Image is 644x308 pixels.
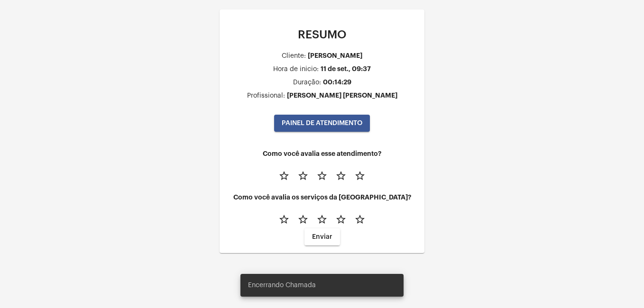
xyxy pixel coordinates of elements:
span: Enviar [312,234,332,240]
mat-icon: star_border [297,170,309,181]
mat-icon: star_border [335,170,347,181]
div: Hora de inicio: [273,66,319,73]
div: Duração: [293,79,321,86]
button: PAINEL DE ATENDIMENTO [274,115,370,132]
h4: Como você avalia esse atendimento? [227,150,417,157]
mat-icon: star_border [316,214,328,225]
mat-icon: star_border [278,214,290,225]
mat-icon: star_border [354,170,366,181]
mat-icon: star_border [335,214,347,225]
mat-icon: star_border [278,170,290,181]
p: RESUMO [227,28,417,41]
mat-icon: star_border [316,170,328,181]
div: 00:14:29 [323,79,351,86]
span: Encerrando Chamada [248,281,316,290]
span: PAINEL DE ATENDIMENTO [282,120,362,127]
div: Profissional: [247,92,285,100]
mat-icon: star_border [297,214,309,225]
div: Cliente: [282,53,306,60]
mat-icon: star_border [354,214,366,225]
div: 11 de set., 09:37 [321,65,371,72]
div: [PERSON_NAME] [308,52,362,59]
h4: Como você avalia os serviços da [GEOGRAPHIC_DATA]? [227,194,417,201]
div: [PERSON_NAME] [PERSON_NAME] [287,92,397,99]
button: Enviar [304,228,340,245]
